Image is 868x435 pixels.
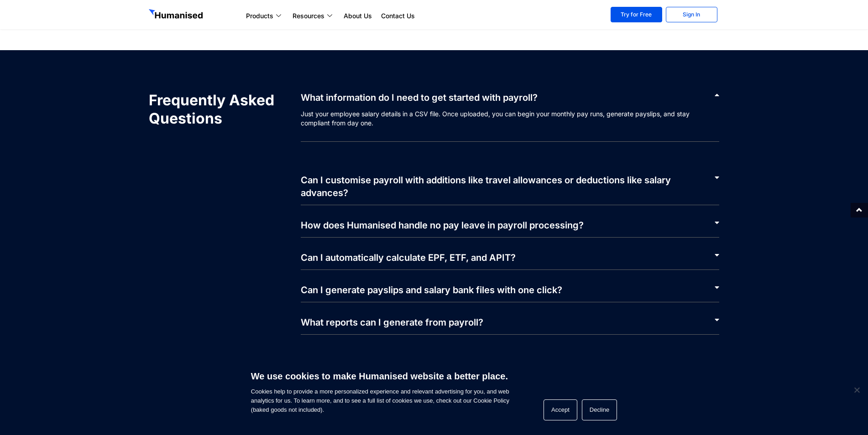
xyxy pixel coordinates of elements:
[301,109,720,142] p: Just your employee salary details in a CSV file. Once uploaded, you can begin your monthly pay ru...
[241,10,288,21] a: Products
[301,92,538,103] a: What information do I need to get started with payroll?
[301,252,516,263] a: Can I automatically calculate EPF, ETF, and APIT?
[301,220,584,231] a: How does Humanised handle no pay leave in payroll processing?
[251,370,509,383] h6: We use cookies to make Humanised website a better place.
[611,7,662,22] a: Try for Free
[149,91,292,128] h2: Frequently Asked Questions
[376,10,419,21] a: Contact Us
[339,10,376,21] a: About Us
[852,385,861,394] span: Decline
[251,365,509,414] span: Cookies help to provide a more personalized experience and relevant advertising for you, and web ...
[666,7,717,22] a: Sign In
[544,399,577,420] button: Accept
[288,10,339,21] a: Resources
[582,399,617,420] button: Decline
[301,285,562,295] a: Can I generate payslips and salary bank files with one click?
[301,175,671,198] a: Can I customise payroll with additions like travel allowances or deductions like salary advances?
[301,317,483,328] a: What reports can I generate from payroll?
[149,9,204,21] img: GetHumanised Logo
